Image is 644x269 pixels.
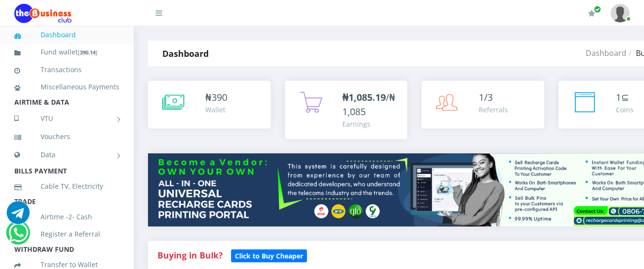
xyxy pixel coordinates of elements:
strong: Buying in Bulk? [158,249,222,261]
a: Transactions [14,59,119,81]
div: Wallet [205,105,227,115]
img: Logo [14,4,72,23]
a: Click to Buy Cheaper [231,249,307,261]
strong: Dashboard [162,48,209,59]
a: Chat for support [7,208,30,224]
div: ₦ [205,90,227,105]
i: Renew/Upgrade Subscription [588,10,595,17]
a: Register a Referral [14,223,119,245]
a: Cable TV, Electricity [14,175,119,197]
div: Coins [616,105,633,115]
a: Chat for support [9,228,28,244]
a: VTU [14,107,119,130]
a: Airtime -2- Cash [14,206,119,228]
a: Dashboard [586,48,626,58]
span: /₦1,085 [342,91,395,118]
a: Dashboard [14,24,119,46]
img: User [611,4,630,22]
b: Click to Buy Cheaper [235,251,303,260]
span: Renew/Upgrade Subscription [594,6,601,13]
a: ₦1,085.19/₦1,085 Earnings [285,81,408,139]
div: ⊆ [616,90,633,105]
span: 1/3 [479,91,493,104]
a: 1/3 Referrals [422,81,544,129]
div: Earnings [342,119,398,129]
a: Fund wallet[390.14] [14,41,119,64]
small: [ ] [78,49,97,56]
a: ₦390 Wallet [148,81,271,129]
a: Vouchers [14,126,119,148]
b: 390.14 [80,49,95,56]
span: 1 [616,91,621,104]
div: Referrals [479,105,508,115]
a: Data [14,143,119,167]
b: ₦1,085.19 [342,91,386,104]
a: Miscellaneous Payments [14,76,119,98]
span: 390 [211,91,227,104]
